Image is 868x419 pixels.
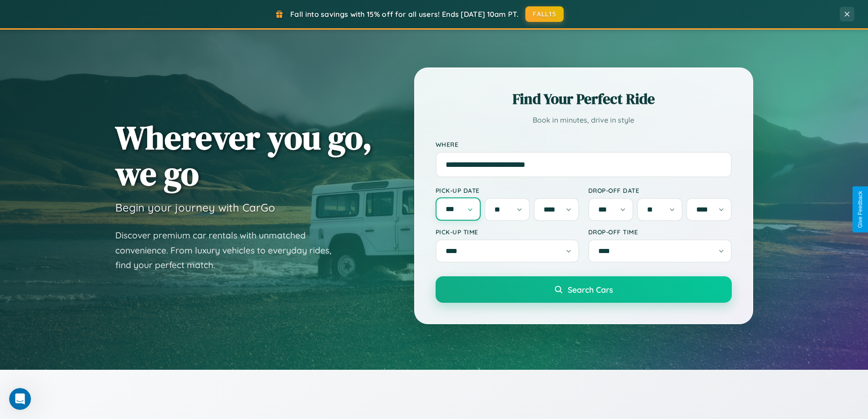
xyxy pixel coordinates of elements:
[436,89,732,109] h2: Find Your Perfect Ride
[568,285,613,295] span: Search Cars
[857,191,863,228] div: Give Feedback
[588,228,732,236] label: Drop-off Time
[9,388,31,410] iframe: Intercom live chat
[436,114,732,127] p: Book in minutes, drive in style
[525,6,564,22] button: FALL15
[436,186,579,194] label: Pick-up Date
[115,119,372,191] h1: Wherever you go, we go
[115,228,343,273] p: Discover premium car rentals with unmatched convenience. From luxury vehicles to everyday rides, ...
[115,201,275,214] h3: Begin your journey with CarGo
[290,10,519,19] span: Fall into savings with 15% off for all users! Ends [DATE] 10am PT.
[436,276,732,303] button: Search Cars
[436,228,579,236] label: Pick-up Time
[436,140,732,148] label: Where
[588,186,732,194] label: Drop-off Date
